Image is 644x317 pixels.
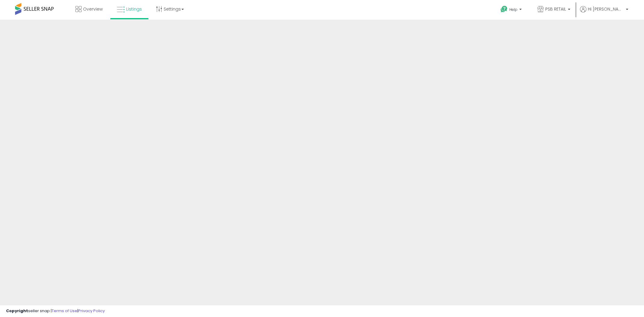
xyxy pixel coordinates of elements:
[500,5,508,13] i: Get Help
[83,6,103,12] span: Overview
[545,6,566,12] span: PSB RETAIL
[126,6,142,12] span: Listings
[588,6,624,12] span: Hi [PERSON_NAME]
[580,6,628,20] a: Hi [PERSON_NAME]
[509,7,517,12] span: Help
[496,1,528,20] a: Help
